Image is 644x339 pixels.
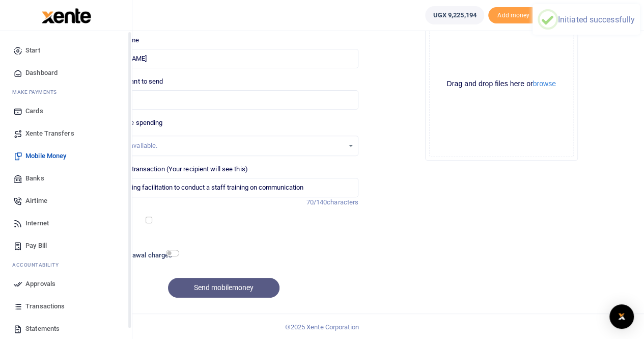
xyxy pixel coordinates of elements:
span: Cards [25,106,43,116]
div: File Uploader [425,8,578,161]
button: browse [533,80,556,87]
span: ake Payments [17,88,57,96]
a: Dashboard [8,62,124,84]
span: UGX 9,225,194 [433,10,476,20]
li: M [8,84,124,100]
span: Xente Transfers [25,128,74,139]
li: Ac [8,257,124,273]
span: Dashboard [25,68,58,78]
span: characters [327,198,358,206]
input: Enter extra information [89,178,358,197]
a: Pay Bill [8,234,124,257]
span: Banks [25,173,44,184]
span: Approvals [25,279,55,289]
a: Mobile Money [8,145,124,167]
span: Internet [25,218,49,228]
input: UGX [89,90,358,110]
a: Approvals [8,273,124,295]
span: countability [20,261,59,269]
label: Memo for this transaction (Your recipient will see this) [89,164,248,174]
a: Start [8,39,124,62]
span: Transactions [25,301,65,311]
div: Initiated successfully [558,15,635,24]
a: Internet [8,212,124,234]
span: 70/140 [306,198,327,206]
div: No options available. [97,141,344,151]
a: logo-small logo-large logo-large [41,11,91,19]
a: UGX 9,225,194 [425,6,484,24]
a: Airtime [8,190,124,212]
span: Statements [25,324,60,334]
a: Xente Transfers [8,122,124,145]
a: Cards [8,100,124,122]
li: Toup your wallet [488,7,539,24]
a: Transactions [8,295,124,318]
div: Open Intercom Messenger [609,304,634,329]
div: Drag and drop files here or [430,79,573,89]
span: Airtime [25,196,47,206]
input: Loading name... [89,49,358,68]
span: Add money [488,7,539,24]
img: logo-large [42,8,91,23]
li: Wallet ballance [421,6,488,24]
span: Mobile Money [25,151,66,161]
a: Banks [8,167,124,190]
span: Pay Bill [25,241,47,251]
span: Start [25,45,40,56]
a: Add money [488,11,539,18]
